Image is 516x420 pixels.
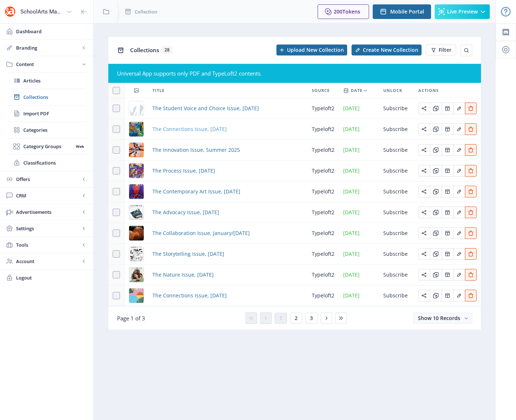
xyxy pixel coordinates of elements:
span: Unlock [383,86,402,95]
a: The Nature Issue, [DATE] [152,270,214,279]
a: Edit page [418,292,430,298]
span: Classifications [23,159,86,166]
a: The Innovation Issue, Summer 2025 [152,146,240,154]
a: Edit page [430,146,442,153]
a: The Connections Issue, [DATE] [152,125,227,134]
a: The Advocacy Issue, [DATE] [152,208,219,217]
a: Edit page [442,229,453,236]
button: 2 [290,313,302,324]
a: Edit page [442,208,453,215]
a: Edit page [465,229,477,236]
app-collection-view: Collections [108,36,481,330]
a: Edit page [418,146,430,153]
span: Live Preview [447,9,478,15]
a: The Student Voice and Choice Issue, [DATE] [152,104,259,113]
span: Account [16,258,80,265]
td: [DATE] [339,244,379,265]
span: CRM [16,192,80,199]
a: Edit page [418,208,430,215]
img: cover.jpg [129,101,144,116]
span: The Process Issue, [DATE] [152,166,215,175]
a: Edit page [418,125,430,132]
td: [DATE] [339,265,379,285]
img: 9211a670-13fb-492a-930b-e4eb21ad28b3.png [129,226,144,240]
a: Edit page [465,188,477,194]
img: d48d95ad-d8e3-41d8-84eb-334bbca4bb7b.png [129,143,144,157]
a: Edit page [442,250,453,257]
td: [DATE] [339,140,379,161]
a: Edit page [442,104,453,111]
a: Edit page [442,146,453,153]
a: Edit page [430,125,442,132]
a: Edit page [442,271,453,278]
span: 2 [295,315,298,321]
span: Tools [16,241,80,248]
td: Subscribe [379,98,414,119]
span: Logout [16,274,88,281]
span: Date [351,86,362,95]
span: The Connections Issue, [DATE] [152,291,227,300]
a: Edit page [453,167,465,174]
span: 1 [279,315,282,321]
td: typeloft2 [307,223,339,244]
span: Mobile Portal [390,9,424,15]
img: 89e5a51b-b125-4246-816e-a18a65a1af06.jpg [129,288,144,303]
span: Advertisements [16,208,80,216]
span: Category Groups [23,143,73,150]
td: Subscribe [379,140,414,161]
button: Live Preview [435,4,490,19]
td: typeloft2 [307,181,339,202]
span: 28 [162,46,172,54]
span: Branding [16,44,80,51]
a: Edit page [465,104,477,111]
td: typeloft2 [307,244,339,265]
a: Edit page [430,167,442,174]
button: 3 [305,313,318,324]
span: Title [152,86,164,95]
td: [DATE] [339,223,379,244]
span: Actions [418,86,439,95]
span: Articles [23,77,86,84]
a: Edit page [465,125,477,132]
a: Edit page [465,292,477,298]
span: Collection [135,8,157,15]
td: [DATE] [339,98,379,119]
a: Edit page [430,292,442,298]
img: 8e2b6bbf-8dae-414b-a6f5-84a18bbcfe9b.png [129,163,144,178]
a: Edit page [418,167,430,174]
img: e486a72d-c057-4ded-b779-0ed98253ea9f.png [129,122,144,136]
a: Edit page [430,250,442,257]
a: The Contemporary Art Issue, [DATE] [152,187,240,196]
td: Subscribe [379,223,414,244]
a: Edit page [430,188,442,194]
a: Edit page [465,271,477,278]
span: Content [16,61,80,68]
a: Edit page [418,250,430,257]
a: Edit page [453,188,465,194]
button: Mobile Portal [373,4,431,19]
a: Edit page [430,271,442,278]
button: Upload New Collection [276,45,347,55]
button: Filter [426,45,456,55]
a: Edit page [453,125,465,132]
a: Edit page [418,104,430,111]
div: Universal App supports only PDF and TypeLoft2 contents. [117,70,472,77]
a: Edit page [442,292,453,298]
td: typeloft2 [307,140,339,161]
span: Dashboard [16,28,88,35]
a: Edit page [453,208,465,215]
span: Filter [439,47,451,53]
span: The Storytelling Issue, [DATE] [152,250,224,258]
button: Create New Collection [352,45,422,55]
a: The Collaboration Issue, January/[DATE] [152,229,250,238]
div: SchoolArts Magazine [20,4,63,20]
td: typeloft2 [307,202,339,223]
a: Edit page [465,250,477,257]
span: Collections [130,46,159,54]
span: 3 [310,315,313,321]
td: typeloft2 [307,98,339,119]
